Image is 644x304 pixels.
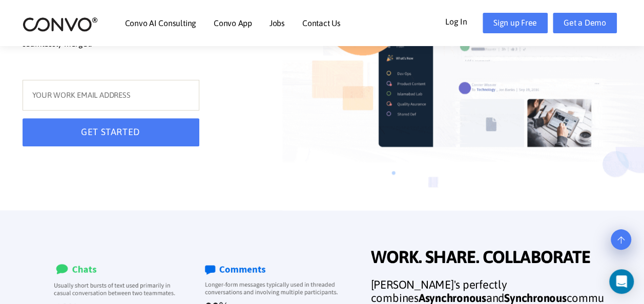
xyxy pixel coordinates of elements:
input: YOUR WORK EMAIL ADDRESS [23,80,199,111]
a: Contact Us [302,19,341,27]
a: Jobs [269,19,285,27]
a: Get a Demo [553,13,617,33]
a: Convo App [214,19,252,27]
button: GET STARTED [23,118,199,146]
a: Sign up Free [483,13,548,33]
img: logo_2.png [23,16,98,32]
a: Convo AI Consulting [125,19,196,27]
div: Open Intercom Messenger [609,269,634,294]
a: Log In [445,13,483,29]
span: WORK. SHARE. COLLABORATE [371,247,607,270]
